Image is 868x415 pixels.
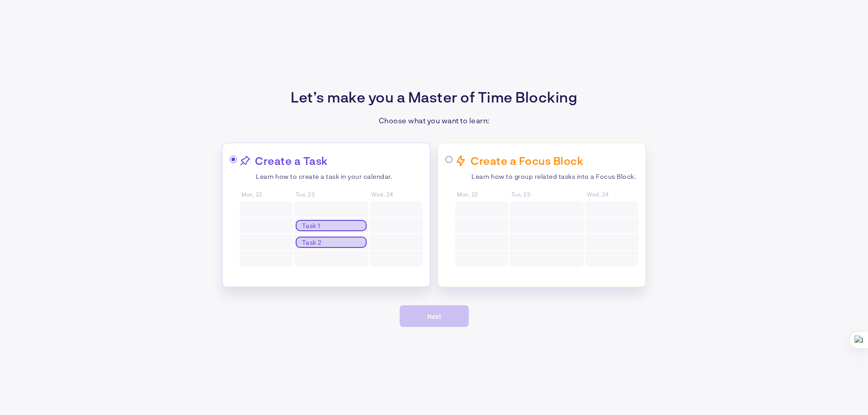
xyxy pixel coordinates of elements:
span: Next [427,312,441,320]
p: Learn how to create a task in your calendar. [256,173,423,180]
span: Mon, 22 [241,191,293,197]
p: Create a Focus Block [471,154,583,167]
div: Task 1 [296,220,367,231]
span: Tue, 23 [511,191,584,197]
button: Next [400,305,469,327]
span: Wed, 24 [587,191,638,197]
span: Tue, 23 [296,191,368,197]
p: Create a Task [255,154,328,167]
p: Learn how to group related tasks into a Focus Block. [472,173,638,180]
div: Task 2 [296,237,367,248]
p: Let’s make you a Master of Time Blocking [291,88,577,105]
p: Choose what you want to learn: [379,116,490,125]
span: Mon, 22 [457,191,509,197]
span: Wed, 24 [371,191,423,197]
